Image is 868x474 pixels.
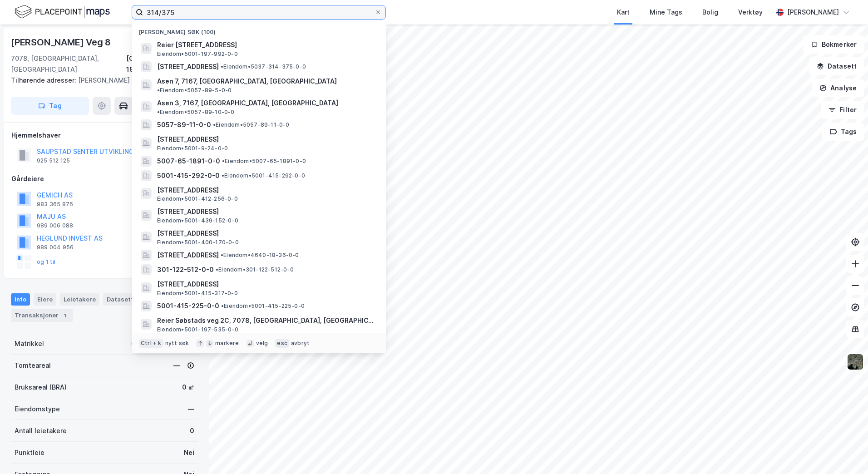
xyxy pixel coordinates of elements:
[157,250,219,261] span: [STREET_ADDRESS]
[822,123,864,141] button: Tags
[15,360,51,371] div: Tomteareal
[157,206,375,217] span: [STREET_ADDRESS]
[256,340,268,347] div: velg
[213,121,216,128] span: •
[787,7,839,18] div: [PERSON_NAME]
[809,57,864,75] button: Datasett
[157,145,228,152] span: Eiendom • 5001-9-24-0-0
[823,430,868,474] div: Kontrollprogram for chat
[157,109,160,115] span: •
[184,447,194,458] div: Nei
[221,63,306,70] span: Eiendom • 5037-314-375-0-0
[650,7,682,18] div: Mine Tags
[157,228,375,239] span: [STREET_ADDRESS]
[15,4,110,20] img: logo.f888ab2527a4732fd821a326f86c7f29.svg
[188,404,194,415] div: —
[11,130,197,141] div: Hjemmelshaver
[15,404,60,415] div: Eiendomstype
[15,447,44,458] div: Punktleie
[157,279,375,290] span: [STREET_ADDRESS]
[11,309,73,322] div: Transaksjoner
[157,301,219,311] span: 5001-415-225-0-0
[157,50,238,58] span: Eiendom • 5001-197-992-0-0
[221,63,223,70] span: •
[34,293,56,305] div: Eiere
[157,315,375,326] span: Reier Søbstads veg 2C, 7078, [GEOGRAPHIC_DATA], [GEOGRAPHIC_DATA]
[157,134,375,145] span: [STREET_ADDRESS]
[221,302,224,309] span: •
[157,109,235,116] span: Eiendom • 5057-89-10-0-0
[60,293,99,305] div: Leietakere
[165,340,189,347] div: nytt søk
[213,121,290,128] span: Eiendom • 5057-89-11-0-0
[11,97,89,115] button: Tag
[221,252,223,258] span: •
[216,266,294,273] span: Eiendom • 301-122-512-0-0
[222,158,306,165] span: Eiendom • 5007-65-1891-0-0
[60,311,69,320] div: 1
[216,266,218,273] span: •
[182,382,194,393] div: 0 ㎡
[157,185,375,196] span: [STREET_ADDRESS]
[157,195,238,202] span: Eiendom • 5001-412-256-0-0
[37,244,74,251] div: 989 004 956
[702,7,718,18] div: Bolig
[11,293,30,305] div: Info
[11,53,126,75] div: 7078, [GEOGRAPHIC_DATA], [GEOGRAPHIC_DATA]
[215,340,239,347] div: markere
[157,98,338,109] span: Asen 3, 7167, [GEOGRAPHIC_DATA], [GEOGRAPHIC_DATA]
[11,76,78,84] span: Tilhørende adresser:
[617,7,630,18] div: Kart
[157,39,375,50] span: Reier [STREET_ADDRESS]
[157,264,214,275] span: 301-122-512-0-0
[157,87,160,94] span: •
[222,172,224,179] span: •
[157,61,219,72] span: [STREET_ADDRESS]
[821,101,864,119] button: Filter
[157,156,220,167] span: 5007-65-1891-0-0
[275,339,289,348] div: esc
[222,172,305,179] span: Eiendom • 5001-415-292-0-0
[157,87,232,94] span: Eiendom • 5057-89-5-0-0
[37,157,70,164] div: 925 512 125
[11,75,191,86] div: [PERSON_NAME] Veg 2b
[222,158,225,164] span: •
[738,7,763,18] div: Verktøy
[157,76,337,87] span: Asen 7, 7167, [GEOGRAPHIC_DATA], [GEOGRAPHIC_DATA]
[157,290,238,297] span: Eiendom • 5001-415-317-0-0
[37,201,73,208] div: 983 365 876
[157,170,220,181] span: 5001-415-292-0-0
[157,217,238,224] span: Eiendom • 5001-439-152-0-0
[131,338,194,349] div: 5001-197-992-0-0
[823,430,868,474] iframe: Chat Widget
[221,252,299,259] span: Eiendom • 4640-18-36-0-0
[15,382,67,393] div: Bruksareal (BRA)
[157,326,238,333] span: Eiendom • 5001-197-535-0-0
[15,338,44,349] div: Matrikkel
[11,35,113,49] div: [PERSON_NAME] Veg 8
[157,119,211,130] span: 5057-89-11-0-0
[847,353,864,370] img: 9k=
[157,239,239,246] span: Eiendom • 5001-400-170-0-0
[173,360,194,371] div: —
[143,5,375,19] input: Søk på adresse, matrikkel, gårdeiere, leietakere eller personer
[812,79,864,97] button: Analyse
[37,222,73,229] div: 989 006 088
[15,425,67,436] div: Antall leietakere
[139,339,163,348] div: Ctrl + k
[11,173,197,184] div: Gårdeiere
[291,340,310,347] div: avbryt
[221,302,305,310] span: Eiendom • 5001-415-225-0-0
[103,293,137,305] div: Datasett
[126,53,198,75] div: [GEOGRAPHIC_DATA], 197/992
[803,35,864,54] button: Bokmerker
[132,21,386,38] div: [PERSON_NAME] søk (100)
[190,425,194,436] div: 0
